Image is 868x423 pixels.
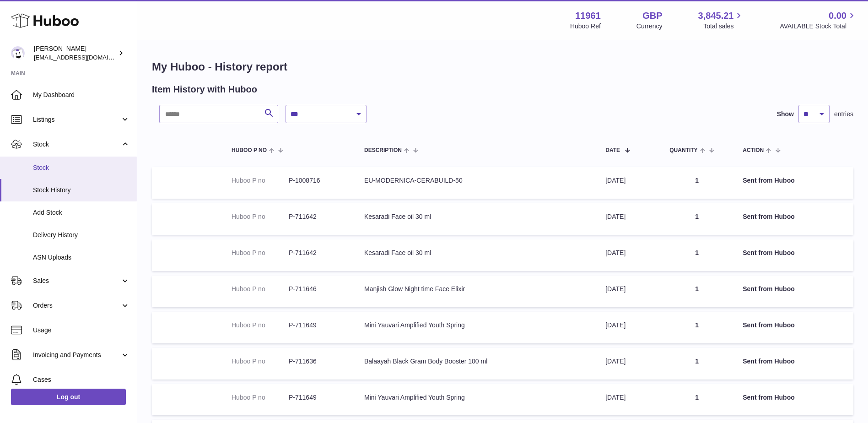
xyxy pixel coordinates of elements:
td: [DATE] [596,312,660,343]
dd: P-711649 [289,321,346,330]
dt: Huboo P no [232,393,289,402]
td: 1 [660,276,733,307]
td: Mini Yauvari Amplified Youth Spring [355,384,596,416]
h1: My Huboo - History report [152,60,853,74]
strong: Sent from Huboo [743,285,795,293]
dd: P-711649 [289,393,346,402]
span: ASN Uploads [33,253,130,262]
span: Action [743,147,764,153]
span: [EMAIL_ADDRESS][DOMAIN_NAME] [34,54,135,61]
span: Quantity [669,147,697,153]
dt: Huboo P no [232,357,289,366]
td: 1 [660,203,733,235]
dd: P-711642 [289,212,346,221]
td: [DATE] [596,276,660,307]
td: Balaayah Black Gram Body Booster 100 ml [355,348,596,380]
td: 1 [660,384,733,416]
span: AVAILABLE Stock Total [780,22,857,31]
dd: P-711646 [289,285,346,293]
span: Orders [33,301,120,310]
span: 0.00 [829,10,846,22]
div: [PERSON_NAME] [34,44,116,62]
span: Description [364,147,402,153]
td: [DATE] [596,203,660,235]
td: 1 [660,167,733,199]
td: Manjish Glow Night time Face Elixir [355,276,596,307]
td: 1 [660,239,733,271]
span: entries [834,110,853,119]
span: Invoicing and Payments [33,351,120,359]
td: [DATE] [596,348,660,380]
div: Huboo Ref [570,22,601,31]
span: Listings [33,115,120,124]
dd: P-711642 [289,249,346,257]
img: internalAdmin-11961@internal.huboo.com [11,46,25,60]
span: Total sales [703,22,744,31]
span: Stock [33,163,130,172]
span: Date [605,147,620,153]
td: EU-MODERNICA-CERABUILD-50 [355,167,596,199]
td: [DATE] [596,167,660,199]
span: Cases [33,375,130,384]
strong: Sent from Huboo [743,213,795,220]
span: Delivery History [33,231,130,239]
strong: Sent from Huboo [743,321,795,329]
strong: Sent from Huboo [743,249,795,256]
dt: Huboo P no [232,176,289,185]
strong: Sent from Huboo [743,358,795,365]
div: Currency [636,22,663,31]
td: [DATE] [596,239,660,271]
td: [DATE] [596,384,660,416]
dt: Huboo P no [232,285,289,293]
td: Kesaradi Face oil 30 ml [355,239,596,271]
a: 0.00 AVAILABLE Stock Total [780,10,857,31]
span: Stock History [33,186,130,195]
strong: GBP [642,10,662,22]
span: 3,845.21 [698,10,734,22]
td: 1 [660,312,733,343]
td: 1 [660,348,733,380]
span: Sales [33,277,120,285]
span: Stock [33,140,120,149]
span: Add Stock [33,208,130,217]
a: 3,845.21 Total sales [698,10,744,31]
span: My Dashboard [33,91,130,99]
h2: Item History with Huboo [152,83,257,96]
dd: P-711636 [289,357,346,366]
span: Usage [33,326,130,335]
dd: P-1008716 [289,176,346,185]
dt: Huboo P no [232,249,289,257]
td: Mini Yauvari Amplified Youth Spring [355,312,596,343]
span: Huboo P no [232,147,267,153]
dt: Huboo P no [232,212,289,221]
label: Show [777,110,794,119]
dt: Huboo P no [232,321,289,330]
strong: Sent from Huboo [743,394,795,401]
td: Kesaradi Face oil 30 ml [355,203,596,235]
a: Log out [11,389,126,405]
strong: Sent from Huboo [743,177,795,184]
strong: 11961 [575,10,601,22]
